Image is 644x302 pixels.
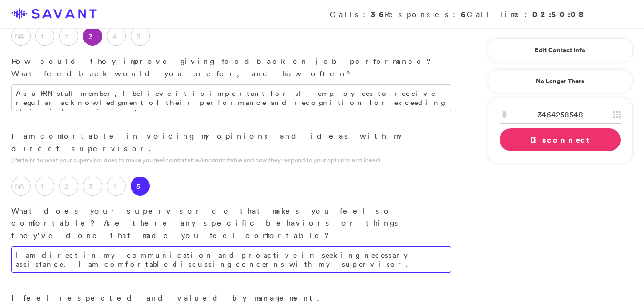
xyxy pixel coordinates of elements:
a: No Longer There [488,69,633,93]
p: I am comfortable in voicing my opinions and ideas with my direct supervisor. [11,130,451,155]
label: 5 [131,177,150,196]
strong: 36 [371,9,385,20]
p: How could they improve giving feedback on job performance? What feedback would you prefer, and ho... [11,55,451,80]
strong: 6 [461,9,467,20]
label: 1 [35,177,54,196]
label: NA [11,27,31,46]
p: What does your supervisor do that makes you feel so comfortable? Are there any specific behaviors... [11,205,451,242]
a: Disconnect [500,128,621,151]
a: Edit Contact Info [500,42,621,58]
p: (Pertains to what your supervisor does to make you feel comfortable/uncomfortable and how they re... [11,156,451,165]
label: NA [11,177,31,196]
label: 3 [83,27,102,46]
strong: 02:50:08 [532,9,585,20]
label: 5 [131,27,150,46]
label: 4 [107,27,126,46]
label: 2 [59,177,78,196]
label: 4 [107,177,126,196]
label: 3 [83,177,102,196]
label: 1 [35,27,54,46]
label: 2 [59,27,78,46]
